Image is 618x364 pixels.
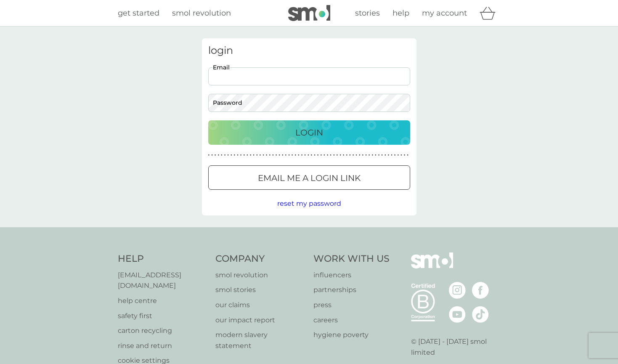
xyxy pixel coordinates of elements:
[353,153,354,157] p: ●
[313,284,390,295] a: partnerships
[292,153,293,157] p: ●
[118,311,207,321] a: safety first
[234,153,236,157] p: ●
[215,153,216,157] p: ●
[260,153,261,157] p: ●
[313,300,390,311] a: press
[243,153,245,157] p: ●
[317,153,319,157] p: ●
[313,315,390,326] a: careers
[247,153,248,157] p: ●
[215,284,305,295] a: smol stories
[231,153,232,157] p: ●
[272,153,274,157] p: ●
[250,153,252,157] p: ●
[472,282,489,299] img: visit the smol Facebook page
[288,153,290,157] p: ●
[208,45,410,57] h3: login
[253,153,255,157] p: ●
[118,340,207,351] a: rinse and return
[378,153,380,157] p: ●
[355,8,380,18] span: stories
[449,282,466,299] img: visit the smol Instagram page
[401,153,402,157] p: ●
[337,153,338,157] p: ●
[313,270,390,281] a: influencers
[258,171,361,185] p: Email me a login link
[282,153,284,157] p: ●
[404,153,406,157] p: ●
[227,153,229,157] p: ●
[330,153,332,157] p: ●
[362,153,364,157] p: ●
[340,153,341,157] p: ●
[304,153,306,157] p: ●
[313,252,390,266] h4: Work With Us
[172,8,231,18] span: smol revolution
[381,153,383,157] p: ●
[221,153,223,157] p: ●
[118,270,207,291] a: [EMAIL_ADDRESS][DOMAIN_NAME]
[298,153,300,157] p: ●
[208,120,410,145] button: Login
[311,153,313,157] p: ●
[355,153,357,157] p: ●
[365,153,367,157] p: ●
[313,329,390,340] a: hygiene poverty
[472,306,489,323] img: visit the smol Tiktok page
[118,325,207,336] a: carton recycling
[118,252,207,266] h4: Help
[375,153,377,157] p: ●
[208,165,410,190] button: Email me a login link
[215,300,305,311] a: our claims
[240,153,242,157] p: ●
[422,8,467,18] span: my account
[215,329,305,351] a: modern slavery statement
[118,8,159,18] span: get started
[369,153,370,157] p: ●
[411,336,501,358] p: © [DATE] - [DATE] smol limited
[288,5,330,21] img: smol
[343,153,345,157] p: ●
[269,153,271,157] p: ●
[285,153,287,157] p: ●
[333,153,335,157] p: ●
[385,153,386,157] p: ●
[263,153,264,157] p: ●
[393,7,409,19] a: help
[346,153,347,157] p: ●
[118,295,207,306] a: help centre
[266,153,268,157] p: ●
[301,153,303,157] p: ●
[314,153,316,157] p: ●
[215,270,305,281] a: smol revolution
[217,153,219,157] p: ●
[355,7,380,19] a: stories
[449,306,466,323] img: visit the smol Youtube page
[359,153,361,157] p: ●
[295,126,323,139] p: Login
[208,153,210,157] p: ●
[407,153,408,157] p: ●
[276,153,277,157] p: ●
[277,198,341,209] button: reset my password
[278,153,280,157] p: ●
[308,153,309,157] p: ●
[224,153,226,157] p: ●
[215,315,305,326] a: our impact report
[256,153,258,157] p: ●
[480,5,501,21] div: basket
[391,153,393,157] p: ●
